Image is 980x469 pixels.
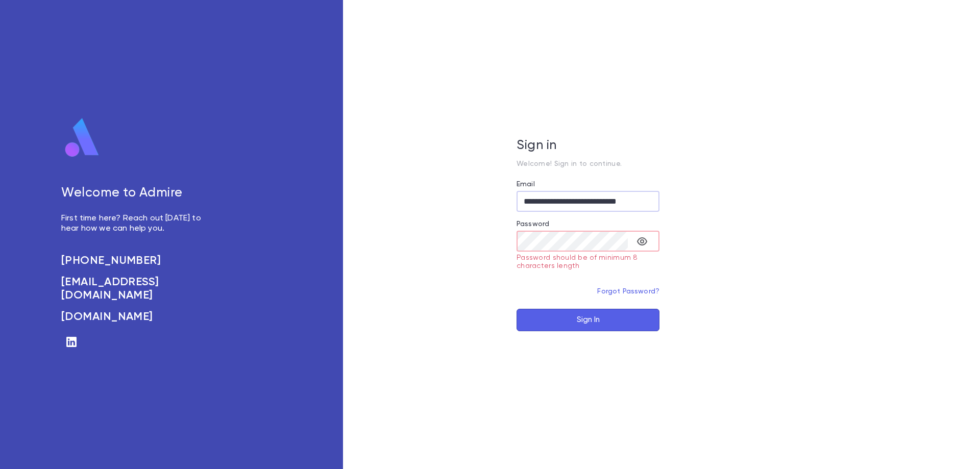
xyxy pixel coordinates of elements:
[517,138,659,154] h5: Sign in
[517,220,549,228] label: Password
[61,310,212,324] a: [DOMAIN_NAME]
[517,254,652,270] p: Password should be of minimum 8 characters length
[61,276,212,302] a: [EMAIL_ADDRESS][DOMAIN_NAME]
[61,117,103,158] img: logo
[632,231,652,252] button: toggle password visibility
[517,180,535,188] label: Email
[597,288,659,295] a: Forgot Password?
[517,160,659,168] p: Welcome! Sign in to continue.
[61,254,212,267] a: [PHONE_NUMBER]
[517,309,659,331] button: Sign In
[61,186,212,201] h5: Welcome to Admire
[61,213,212,234] p: First time here? Reach out [DATE] to hear how we can help you.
